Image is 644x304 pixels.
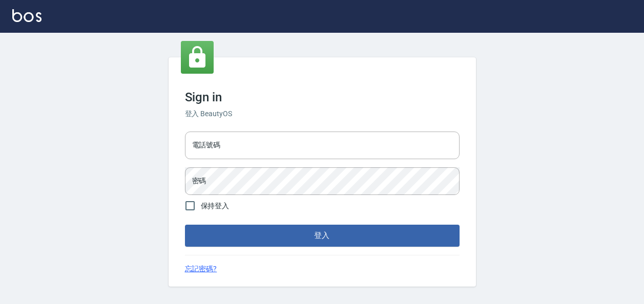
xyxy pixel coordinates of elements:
[12,9,41,22] img: Logo
[185,90,460,104] h3: Sign in
[185,108,460,119] h6: 登入 BeautyOS
[201,201,230,211] span: 保持登入
[185,225,460,246] button: 登入
[185,264,217,274] a: 忘記密碼?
